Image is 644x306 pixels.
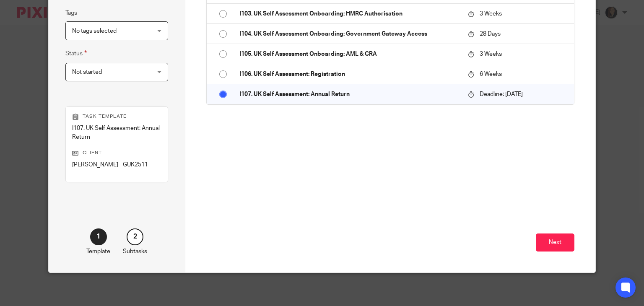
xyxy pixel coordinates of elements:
[480,71,502,77] span: 6 Weeks
[536,233,574,252] button: Next
[72,161,161,169] p: [PERSON_NAME] - GUK2511
[72,150,161,156] p: Client
[72,28,117,34] span: No tags selected
[239,50,460,58] p: I105. UK Self Assessment Onboarding: AML & CRA
[72,69,102,75] span: Not started
[239,30,460,38] p: I104. UK Self Assessment Onboarding: Government Gateway Access
[480,11,502,17] span: 3 Weeks
[123,247,147,256] p: Subtasks
[239,90,460,99] p: I107. UK Self Assessment: Annual Return
[480,51,502,57] span: 3 Weeks
[127,228,143,245] div: 2
[90,228,107,245] div: 1
[72,124,161,141] p: I107. UK Self Assessment: Annual Return
[72,113,161,120] p: Task template
[86,247,110,256] p: Template
[65,49,87,58] label: Status
[480,31,501,37] span: 28 Days
[239,10,460,18] p: I103. UK Self Assessment Onboarding: HMRC Authorisation
[480,91,523,97] span: Deadline: [DATE]
[239,70,460,78] p: I106. UK Self Assessment: Registration
[65,9,77,17] label: Tags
